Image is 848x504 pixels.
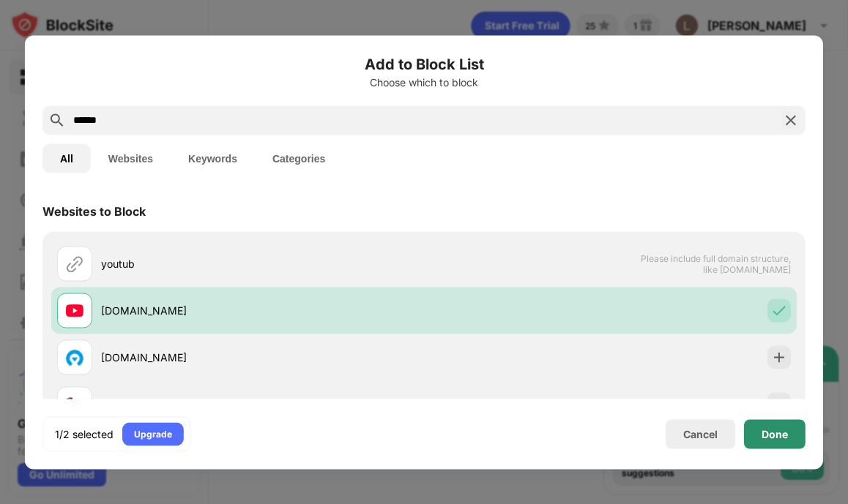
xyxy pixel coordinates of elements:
[101,303,424,318] div: [DOMAIN_NAME]
[66,395,83,413] img: favicons
[101,256,424,271] div: youtub
[91,143,171,173] button: Websites
[48,111,66,129] img: search.svg
[101,350,424,365] div: [DOMAIN_NAME]
[640,252,791,274] span: Please include full domain structure, like [DOMAIN_NAME]
[255,143,343,173] button: Categories
[134,426,172,441] div: Upgrade
[42,203,146,218] div: Websites to Block
[762,428,788,440] div: Done
[66,348,83,366] img: favicons
[171,143,255,173] button: Keywords
[683,428,718,440] div: Cancel
[782,111,800,129] img: search-close
[42,143,91,173] button: All
[42,53,806,75] h6: Add to Block List
[66,301,83,319] img: favicons
[66,255,83,272] img: url.svg
[101,396,424,412] div: [DOMAIN_NAME]
[42,76,806,88] div: Choose which to block
[55,426,114,441] div: 1/2 selected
